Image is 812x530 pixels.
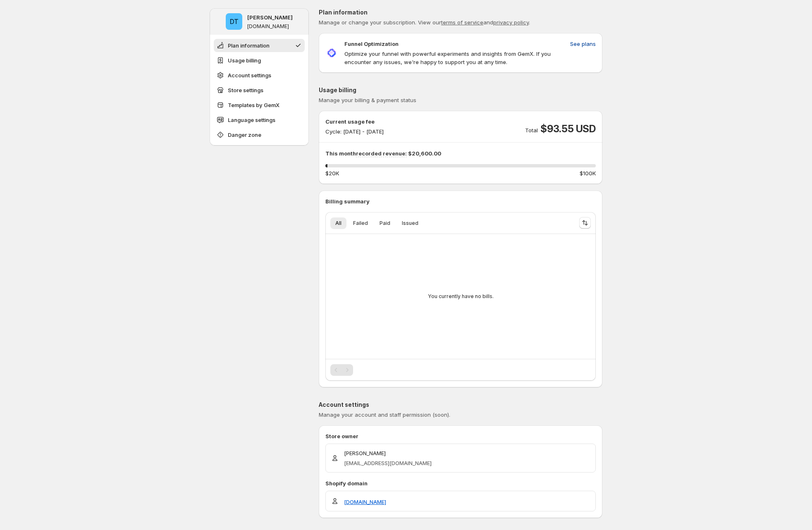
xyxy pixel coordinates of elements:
[344,50,567,66] p: Optimize your funnel with powerful experiments and insights from GemX. If you encounter any issue...
[344,459,432,467] p: [EMAIL_ADDRESS][DOMAIN_NAME]
[319,8,602,17] p: Plan information
[247,13,293,21] p: [PERSON_NAME]
[441,19,483,26] a: terms of service
[319,97,416,103] span: Manage your billing & payment status
[214,39,305,52] button: Plan information
[325,47,338,59] img: Funnel Optimization
[228,41,270,50] span: Plan information
[344,449,432,457] p: [PERSON_NAME]
[344,498,386,506] a: [DOMAIN_NAME]
[325,127,384,136] p: Cycle: [DATE] - [DATE]
[402,220,418,227] span: Issued
[228,131,261,139] span: Danger zone
[228,86,263,94] span: Store settings
[380,220,390,227] span: Paid
[228,56,261,64] span: Usage billing
[353,220,368,227] span: Failed
[325,169,339,177] span: $20K
[247,23,289,30] p: [DOMAIN_NAME]
[325,432,596,440] p: Store owner
[325,149,596,158] p: This month $20,600.00
[356,150,407,157] span: recorded revenue:
[579,217,591,229] button: Sort the results
[319,86,602,94] p: Usage billing
[540,122,596,136] span: $93.55 USD
[570,40,596,48] span: See plans
[214,128,305,141] button: Danger zone
[319,401,602,409] p: Account settings
[344,40,399,48] p: Funnel Optimization
[214,54,305,67] button: Usage billing
[228,101,279,109] span: Templates by GemX
[319,19,530,26] span: Manage or change your subscription. View our and .
[335,220,342,227] span: All
[214,98,305,112] button: Templates by GemX
[228,116,275,124] span: Language settings
[214,69,305,82] button: Account settings
[214,113,305,127] button: Language settings
[330,364,353,376] nav: Pagination
[325,197,596,205] p: Billing summary
[319,411,450,418] span: Manage your account and staff permission (soon).
[214,84,305,97] button: Store settings
[228,71,271,79] span: Account settings
[565,37,601,50] button: See plans
[580,169,596,177] span: $100K
[325,479,596,487] p: Shopify domain
[428,293,494,300] p: You currently have no bills.
[230,17,239,26] text: DT
[325,117,384,126] p: Current usage fee
[226,13,242,30] span: Duc Trinh
[493,19,529,26] a: privacy policy
[525,126,538,134] p: Total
